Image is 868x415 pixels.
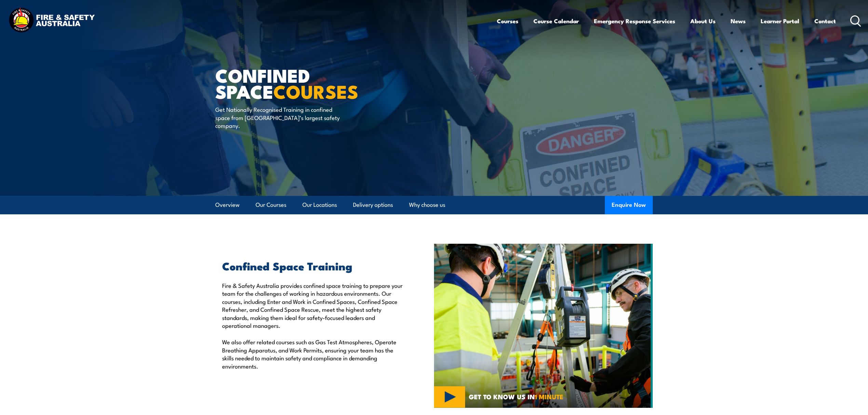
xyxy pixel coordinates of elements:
a: About Us [690,12,716,30]
p: Fire & Safety Australia provides confined space training to prepare your team for the challenges ... [222,281,403,329]
a: News [731,12,746,30]
h1: Confined Space [215,67,384,99]
a: Overview [215,196,240,214]
a: Contact [814,12,836,30]
p: Get Nationally Recognised Training in confined space from [GEOGRAPHIC_DATA]’s largest safety comp... [215,105,340,129]
button: Enquire Now [605,196,653,214]
img: Confined Space Courses Australia [434,244,653,408]
a: Emergency Response Services [594,12,675,30]
a: Our Courses [256,196,286,214]
a: Course Calendar [533,12,579,30]
a: Why choose us [409,196,445,214]
a: Delivery options [353,196,393,214]
p: We also offer related courses such as Gas Test Atmospheres, Operate Breathing Apparatus, and Work... [222,338,403,370]
span: GET TO KNOW US IN [469,393,564,400]
a: Our Locations [302,196,337,214]
strong: COURSES [273,77,358,105]
a: Courses [497,12,518,30]
strong: 1 MINUTE [535,391,564,401]
h2: Confined Space Training [222,261,403,270]
a: Learner Portal [761,12,799,30]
